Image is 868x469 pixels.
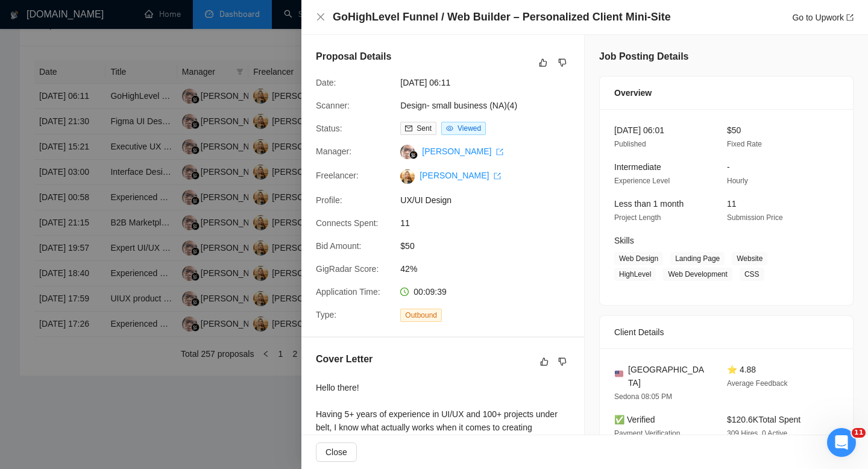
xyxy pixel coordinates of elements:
[316,264,379,274] span: GigRadar Score:
[852,428,866,438] span: 11
[727,177,748,185] span: Hourly
[727,199,737,209] span: 11
[420,171,501,180] a: [PERSON_NAME] export
[494,172,501,180] span: export
[727,379,788,388] span: Average Feedback
[740,268,764,281] span: CSS
[670,252,725,265] span: Landing Page
[540,357,549,367] span: like
[555,55,570,70] button: dislike
[316,310,336,319] span: Type:
[316,12,325,22] span: close
[792,13,854,22] a: Go to Upworkexport
[615,370,623,378] img: 🇺🇸
[727,162,730,172] span: -
[614,86,652,99] span: Overview
[400,76,581,89] span: [DATE] 06:11
[325,445,347,459] span: Close
[400,309,442,322] span: Outbound
[405,125,412,132] span: mail
[614,252,663,265] span: Web Design
[614,392,672,401] span: Sedona 08:05 PM
[458,124,481,133] span: Viewed
[333,10,671,25] h4: GoHighLevel Funnel / Web Builder – Personalized Client Mini-Site
[628,363,708,389] span: [GEOGRAPHIC_DATA]
[316,12,325,22] button: Close
[316,124,342,133] span: Status:
[496,148,503,156] span: export
[316,287,380,297] span: Application Time:
[614,236,634,245] span: Skills
[400,216,581,230] span: 11
[316,241,362,251] span: Bid Amount:
[316,171,359,180] span: Freelancer:
[400,239,581,253] span: $50
[727,213,783,222] span: Submission Price
[316,352,373,367] h5: Cover Letter
[316,195,342,205] span: Profile:
[614,140,646,148] span: Published
[846,14,854,21] span: export
[400,262,581,275] span: 42%
[414,287,447,297] span: 00:09:39
[614,177,670,185] span: Experience Level
[727,429,787,438] span: 309 Hires, 0 Active
[555,354,570,369] button: dislike
[614,268,656,281] span: HighLevel
[599,49,688,64] h5: Job Posting Details
[614,199,684,209] span: Less than 1 month
[558,357,567,367] span: dislike
[316,78,336,87] span: Date:
[614,213,661,222] span: Project Length
[727,140,762,148] span: Fixed Rate
[727,365,756,374] span: ⭐ 4.88
[539,58,547,68] span: like
[422,146,503,156] a: [PERSON_NAME] export
[400,169,415,184] img: c1VvKIttGVViXNJL2ESZaUf3zaf4LsFQKa-J0jOo-moCuMrl1Xwh1qxgsHaISjvPQe
[614,125,664,135] span: [DATE] 06:01
[614,162,661,172] span: Intermediate
[536,55,550,70] button: like
[827,428,856,457] iframe: Intercom live chat
[316,146,351,156] span: Manager:
[614,429,680,438] span: Payment Verification
[316,218,379,228] span: Connects Spent:
[316,49,391,64] h5: Proposal Details
[732,252,767,265] span: Website
[409,151,418,159] img: gigradar-bm.png
[400,194,581,207] span: UX/UI Design
[417,124,432,133] span: Sent
[727,415,800,424] span: $120.6K Total Spent
[614,415,655,424] span: ✅ Verified
[400,288,409,296] span: clock-circle
[316,442,357,462] button: Close
[727,125,741,135] span: $50
[537,354,552,369] button: like
[400,101,517,110] a: Design- small business (NA)(4)
[446,125,453,132] span: eye
[558,58,567,68] span: dislike
[316,101,350,110] span: Scanner:
[614,316,838,348] div: Client Details
[663,268,732,281] span: Web Development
